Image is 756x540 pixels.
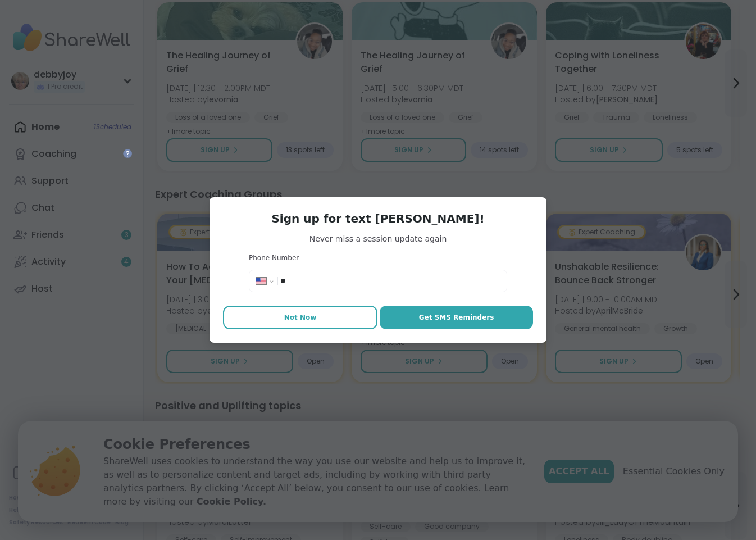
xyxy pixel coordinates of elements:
[123,149,132,158] iframe: Spotlight
[256,278,266,284] img: United States
[284,312,317,323] span: Not Now
[419,312,494,323] span: Get SMS Reminders
[249,253,507,263] h3: Phone Number
[223,306,377,329] button: Not Now
[380,306,533,329] button: Get SMS Reminders
[223,211,533,226] h3: Sign up for text [PERSON_NAME]!
[223,233,533,244] span: Never miss a session update again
